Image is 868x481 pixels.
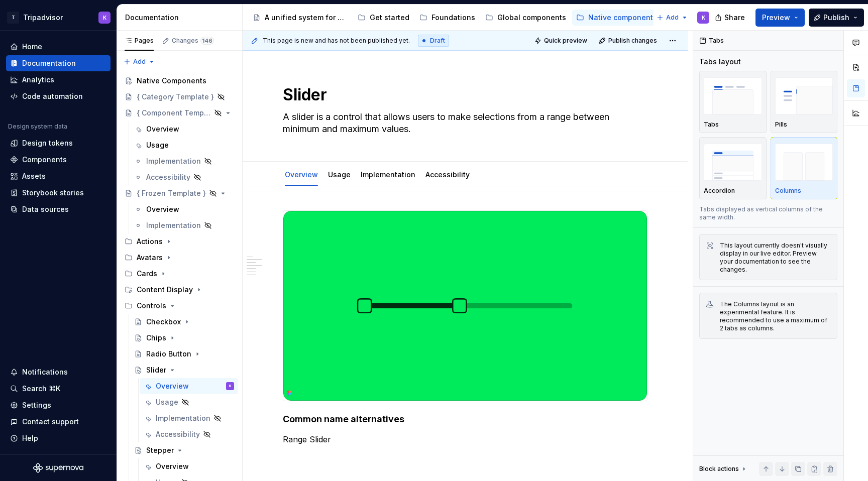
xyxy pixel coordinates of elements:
[263,37,410,45] span: This page is new and has not been published yet.
[572,10,661,26] a: Native components
[531,34,592,48] button: Quick preview
[22,188,84,198] div: Storybook stories
[6,72,111,88] a: Analytics
[497,13,566,23] div: Global components
[699,465,739,473] div: Block actions
[137,108,211,118] div: { Component Template }
[121,89,238,105] a: { Category Template }
[156,397,178,407] div: Usage
[137,285,193,295] div: Content Display
[146,220,201,230] div: Implementation
[720,242,831,274] div: This layout currently doesn't visually display in our live editor. Preview your documentation to ...
[421,164,474,185] div: Accessibility
[22,75,54,85] div: Analytics
[146,365,166,375] div: Slider
[121,55,158,69] button: Add
[6,201,111,217] a: Data sources
[22,384,60,394] div: Search ⌘K
[130,153,238,169] a: Implementation
[121,185,238,201] a: { Frozen Template }
[22,91,83,101] div: Code automation
[22,417,79,427] div: Contact support
[130,314,238,330] a: Checkbox
[156,461,189,471] div: Overview
[130,217,238,233] a: Implementation
[22,138,73,148] div: Design tokens
[249,10,352,26] a: A unified system for every journey.
[22,367,68,377] div: Notifications
[702,14,705,22] div: K
[596,34,662,48] button: Publish changes
[249,8,652,28] div: Page tree
[130,330,238,346] a: Chips
[6,381,111,397] button: Search ⌘K
[283,414,404,424] strong: Common name alternatives
[415,10,479,26] a: Foundations
[775,144,833,180] img: placeholder
[121,282,238,298] div: Content Display
[146,140,169,150] div: Usage
[357,164,419,185] div: Implementation
[2,7,115,28] button: TTripadvisorK
[22,171,46,181] div: Assets
[6,364,111,380] button: Notifications
[6,88,111,104] a: Code automation
[6,152,111,168] a: Components
[121,233,238,250] div: Actions
[146,156,201,166] div: Implementation
[130,137,238,153] a: Usage
[588,13,657,23] div: Native components
[156,429,200,439] div: Accessibility
[775,77,833,114] img: placeholder
[755,9,805,27] button: Preview
[281,109,645,137] textarea: A slider is a control that allows users to make selections from a range between minimum and maxim...
[544,37,587,45] span: Quick preview
[130,442,238,458] a: Stepper
[33,463,83,473] svg: Supernova Logo
[354,10,413,26] a: Get started
[121,73,238,89] a: Native Components
[146,349,191,359] div: Radio Button
[6,430,111,446] button: Help
[431,13,475,23] div: Foundations
[6,414,111,430] button: Contact support
[156,413,210,423] div: Implementation
[137,301,166,311] div: Controls
[430,37,445,45] span: Draft
[137,188,206,198] div: { Frozen Template }
[281,83,645,107] textarea: Slider
[137,76,206,86] div: Native Components
[137,253,163,263] div: Avatars
[146,124,179,134] div: Overview
[22,42,42,52] div: Home
[121,266,238,282] div: Cards
[156,381,189,391] div: Overview
[137,236,163,247] div: Actions
[6,168,111,184] a: Assets
[22,155,67,165] div: Components
[121,250,238,266] div: Avatars
[775,187,801,195] p: Columns
[283,211,647,401] img: efddb819-7a0b-4a7a-af0e-a2ba0337e496.png
[608,37,657,45] span: Publish changes
[121,105,238,121] a: { Component Template }
[200,37,214,45] span: 146
[762,13,790,23] span: Preview
[146,204,179,214] div: Overview
[6,39,111,55] a: Home
[425,170,470,179] a: Accessibility
[130,121,238,137] a: Overview
[720,300,831,332] div: The Columns layout is an experimental feature. It is recommended to use a maximum of 2 tabs as co...
[699,71,767,133] button: placeholderTabs
[22,433,38,443] div: Help
[125,13,238,23] div: Documentation
[6,397,111,413] a: Settings
[283,433,647,445] p: Range Slider
[771,137,838,199] button: placeholderColumns
[125,37,154,45] div: Pages
[704,121,719,129] p: Tabs
[710,9,751,27] button: Share
[265,13,348,23] div: A unified system for every journey.
[285,170,318,179] a: Overview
